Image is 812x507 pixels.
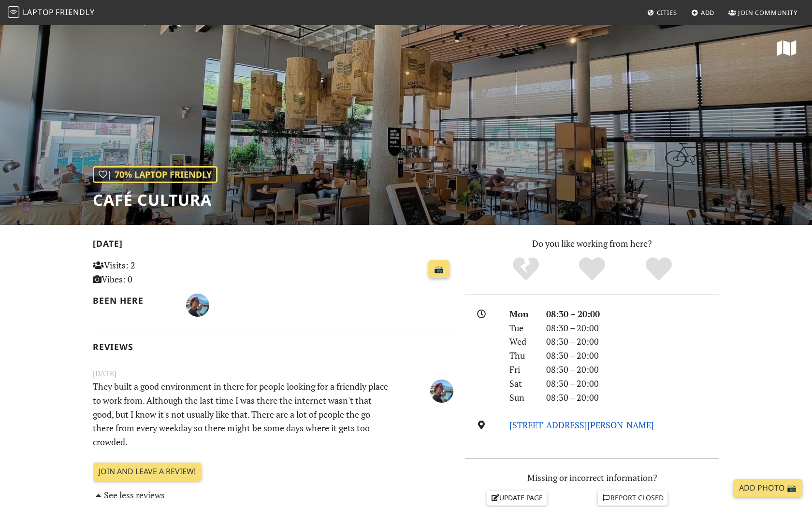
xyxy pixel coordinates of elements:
p: Do you like working from here? [465,237,719,251]
div: 08:30 – 20:00 [540,363,725,377]
img: 3207-lucas.jpg [186,294,209,317]
span: Laptop [23,7,54,17]
div: Tue [504,321,540,335]
a: Join Community [725,4,801,21]
h2: Reviews [93,342,453,352]
div: Mon [504,307,540,321]
span: Add [701,8,715,17]
a: LaptopFriendly LaptopFriendly [8,4,95,21]
img: LaptopFriendly [8,6,19,18]
div: Thu [504,349,540,363]
a: Add Photo 📸 [733,479,802,497]
a: Join and leave a review! [93,463,202,481]
small: [DATE] [87,367,459,380]
div: 08:30 – 20:00 [540,307,725,321]
a: See less reviews [93,489,165,501]
a: Update page [487,491,547,505]
span: Friendly [56,7,94,17]
div: Definitely! [625,256,692,282]
div: 08:30 – 20:00 [540,335,725,349]
div: Yes [559,256,625,282]
span: Cities [657,8,677,17]
div: Fri [504,363,540,377]
div: 08:30 – 20:00 [540,377,725,391]
a: Add [687,4,719,21]
span: Join Community [738,8,797,17]
div: 08:30 – 20:00 [540,349,725,363]
div: Sun [504,391,540,405]
a: 📸 [428,260,449,279]
a: [STREET_ADDRESS][PERSON_NAME] [509,419,654,431]
a: Report closed [598,491,667,505]
span: Lucas Picollo [430,384,453,395]
p: They built a good environment in there for people looking for a friendly place to work from. Alth... [87,380,397,449]
a: Cities [643,4,681,21]
h1: Café Cultura [93,191,217,209]
h2: [DATE] [93,239,453,253]
span: Lucas Picollo [186,298,209,310]
div: Wed [504,335,540,349]
p: Visits: 2 Vibes: 0 [93,258,205,286]
div: Sat [504,377,540,391]
p: Missing or incorrect information? [465,471,719,485]
h2: Been here [93,296,174,306]
div: 08:30 – 20:00 [540,321,725,335]
img: 3207-lucas.jpg [430,380,453,403]
div: | 70% Laptop Friendly [93,166,217,183]
div: No [493,256,559,282]
div: 08:30 – 20:00 [540,391,725,405]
